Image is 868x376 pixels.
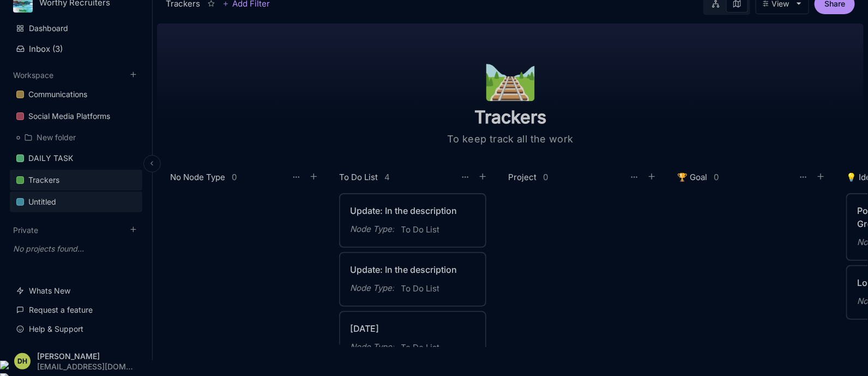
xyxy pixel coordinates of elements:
[10,18,142,39] a: Dashboard
[10,319,142,339] a: Help & Support
[37,362,133,371] div: [EMAIL_ADDRESS][DOMAIN_NAME]
[28,174,59,187] div: Trackers
[29,63,38,72] img: tab_domain_overview_orange.svg
[10,300,142,320] a: Request a feature
[108,63,117,72] img: tab_keywords_by_traffic_grey.svg
[384,174,390,181] div: 4
[10,239,142,259] div: No projects found...
[31,17,53,26] div: v 4.0.25
[10,84,142,105] div: Communications
[10,106,142,127] a: Social Media Platforms
[339,311,486,366] a: [DATE]Node Type:To Do List
[10,192,142,213] div: Untitled
[14,353,31,369] div: DH
[28,195,56,208] div: Untitled
[28,88,87,101] div: Communications
[508,170,660,184] div: Project0
[401,341,439,354] span: To Do List
[350,282,394,295] div: Node Type :
[350,263,475,276] div: Update: In the description
[401,223,439,236] span: To Do List
[28,28,120,37] div: Domain: [DOMAIN_NAME]
[13,225,38,235] button: Private
[10,81,142,217] div: Workspace
[339,170,491,184] div: To Do List4
[10,170,142,191] div: Trackers
[543,174,548,181] div: 0
[170,170,322,184] div: No Node Type0
[350,223,394,236] div: Node Type :
[401,133,619,146] textarea: To keep track all the work
[10,106,142,127] div: Social Media Platforms
[10,148,142,169] a: DAILY TASK
[483,54,538,93] div: 🛤️
[10,39,142,58] button: Inbox (3)
[120,64,184,71] div: Keywords by Traffic
[714,174,719,181] div: 0
[339,193,486,248] a: Update: In the descriptionNode Type:To Do List
[350,341,394,354] div: Node Type :
[508,171,537,184] div: Project
[37,352,133,360] div: [PERSON_NAME]
[339,171,378,184] div: To Do List
[28,110,110,123] div: Social Media Platforms
[170,171,225,184] div: No Node Type
[232,174,237,181] div: 0
[677,171,707,184] div: 🏆 Goal
[37,131,76,144] div: New folder
[10,170,142,190] a: Trackers
[10,128,142,147] div: New folder
[10,280,142,301] a: Whats New
[339,252,486,307] a: Update: In the descriptionNode Type:To Do List
[350,322,475,335] div: [DATE]
[13,70,53,80] button: Workspace
[17,28,26,37] img: website_grey.svg
[677,170,829,184] div: 🏆 Goal0
[17,17,26,26] img: logo_orange.svg
[350,204,475,217] div: Update: In the description
[10,236,142,262] div: Private
[28,152,73,165] div: DAILY TASK
[10,148,142,169] div: DAILY TASK
[10,192,142,212] a: Untitled
[10,84,142,105] a: Communications
[41,64,98,71] div: Domain Overview
[401,282,439,295] span: To Do List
